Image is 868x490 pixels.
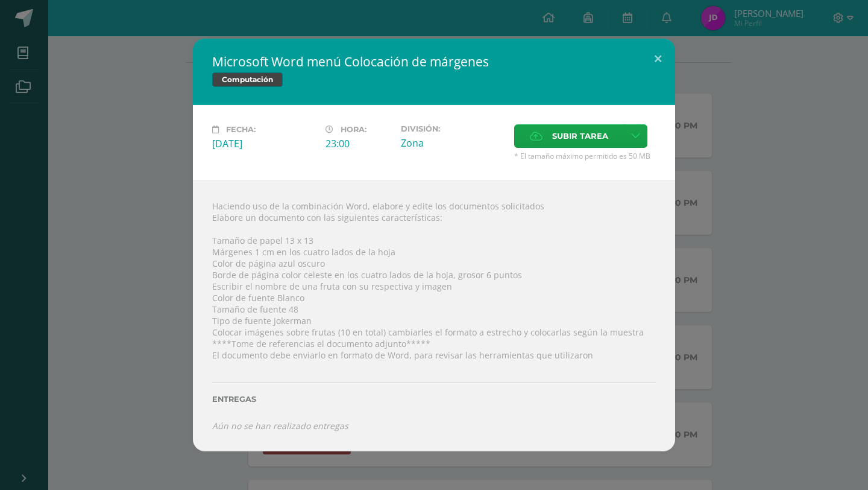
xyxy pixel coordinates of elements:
[341,125,366,134] span: Hora:
[226,125,256,134] span: Fecha:
[212,395,656,404] label: Entregas
[212,137,316,150] div: [DATE]
[552,125,608,147] span: Subir tarea
[514,151,656,161] span: * El tamaño máximo permitido es 50 MB
[641,39,675,80] button: Close (Esc)
[193,180,675,451] div: Haciendo uso de la combinación Word, elabore y edite los documentos solicitados Elabore un docume...
[212,420,348,431] i: Aún no se han realizado entregas
[401,136,505,150] div: Zona
[212,72,283,87] span: Computación
[401,124,505,133] label: División:
[212,53,656,70] h2: Microsoft Word menú Colocación de márgenes
[325,137,391,150] div: 23:00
